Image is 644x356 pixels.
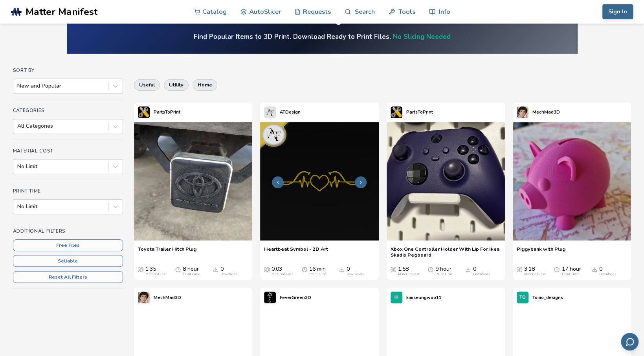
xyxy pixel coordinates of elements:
input: No Limit [17,204,19,210]
input: All Categories [17,123,19,129]
img: PartsToPrint's profile [391,106,402,118]
div: 9 hour [435,266,453,276]
span: Average Cost [138,266,143,272]
div: Downloads [473,272,490,276]
a: PartsToPrint's profilePartsToPrint [134,103,184,122]
div: 16 min [309,266,327,276]
div: Print Time [561,272,579,276]
div: 17 hour [561,266,581,276]
h4: Additional Filters [13,228,123,234]
div: 8 hour [183,266,200,276]
button: utility [164,79,189,90]
img: PartsToPrint's profile [138,106,150,118]
div: 0 [347,266,364,276]
a: MechMad3D's profileMechMad3D [513,103,564,122]
a: PartsToPrint's profilePartsToPrint [387,103,437,122]
a: Heartbeat Symbol - 2D Art [264,246,328,258]
p: Tomo_designs [532,294,563,302]
span: Downloads [213,266,218,272]
span: TO [519,295,526,300]
span: Average Cost [517,266,522,272]
p: FeverGreen3D [280,294,311,302]
a: Piggybank with Plug [517,246,565,258]
p: MechMad3D [154,294,181,302]
span: Average Print Time [554,266,560,272]
span: KI [394,295,398,300]
div: 0.03 [272,266,293,276]
div: Material Cost [272,272,293,276]
div: Print Time [309,272,327,276]
div: 1.58 [398,266,419,276]
div: Downloads [220,272,238,276]
button: Send feedback via email [621,333,638,350]
img: FeverGreen3D's profile [264,292,276,303]
h4: Categories [13,108,123,113]
a: MechMad3D's profileMechMad3D [134,288,185,307]
p: ATDesign [280,108,301,116]
img: MechMad3D's profile [517,106,528,118]
div: Material Cost [398,272,419,276]
div: 0 [599,266,616,276]
div: Downloads [599,272,616,276]
div: Print Time [435,272,453,276]
div: 0 [473,266,490,276]
span: Average Cost [391,266,396,272]
button: Sign In [602,4,633,19]
div: Downloads [347,272,364,276]
a: Xbox One Controller Holder With Lip For Ikea Skadis Pegboard [391,246,501,258]
div: 0 [220,266,238,276]
span: Downloads [339,266,345,272]
a: ATDesign's profileATDesign [260,103,305,122]
div: Catalog [302,13,342,26]
div: Material Cost [524,272,545,276]
h4: Material Cost [13,148,123,154]
span: Average Print Time [428,266,433,272]
a: FeverGreen3D's profileFeverGreen3D [260,288,315,307]
p: kimseungwoo11 [406,294,442,302]
h4: Find Popular Items to 3D Print. Download Ready to Print Files. [194,32,451,41]
p: PartsToPrint [406,108,433,116]
img: ATDesign's profile [264,106,276,118]
p: PartsToPrint [154,108,180,116]
input: No Limit [17,163,19,170]
input: New and Popular [17,83,19,89]
span: Downloads [465,266,471,272]
span: Average Cost [264,266,270,272]
div: 1.35 [145,266,167,276]
div: Material Cost [145,272,167,276]
span: Average Print Time [175,266,181,272]
h4: Sort By [13,68,123,73]
div: 3.18 [524,266,545,276]
span: Downloads [592,266,597,272]
p: MechMad3D [532,108,560,116]
span: Average Print Time [302,266,307,272]
button: Sellable [13,255,123,267]
button: Reset All Filters [13,271,123,283]
button: useful [134,79,160,90]
button: Free Files [13,239,123,251]
img: MechMad3D's profile [138,292,150,303]
a: No Slicing Needed [393,32,451,41]
button: home [193,79,217,90]
h4: Print Time [13,188,123,194]
a: Toyota Trailer Hitch Plug [138,246,196,258]
div: Print Time [183,272,200,276]
span: Matter Manifest [26,6,97,17]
